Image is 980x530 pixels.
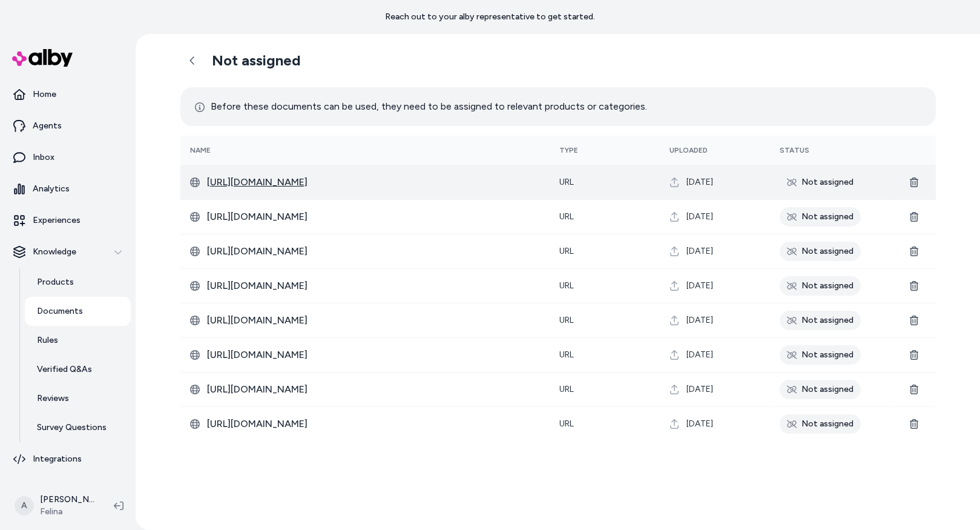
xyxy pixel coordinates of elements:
a: Analytics [5,174,131,204]
p: Products [37,276,74,288]
p: Home [33,88,56,101]
p: Inbox [33,151,54,164]
a: Home [5,80,131,109]
p: Documents [37,305,83,317]
span: [DATE] [686,383,713,396]
p: Rules [37,334,58,346]
a: Products [25,268,131,297]
div: Not assigned [780,414,861,434]
a: Integrations [5,445,131,474]
span: URL [559,211,574,222]
span: [DATE] [686,176,713,188]
div: 3d391427-84d3-59ed-981a-c1adb5e4da7f.html [190,210,540,224]
span: URL [559,280,574,291]
p: [PERSON_NAME] [40,494,94,506]
div: Not assigned [780,380,861,399]
span: [URL][DOMAIN_NAME] [207,313,540,328]
p: Integrations [33,453,82,465]
span: URL [559,177,574,187]
img: alby Logo [12,49,73,67]
span: [DATE] [686,314,713,326]
a: Reviews [25,384,131,413]
div: 73806458-1bbf-58ba-9e99-38ac8d7c4d54.html [190,175,540,190]
span: URL [559,419,574,429]
span: [URL][DOMAIN_NAME] [207,210,540,224]
div: Not assigned [780,276,861,296]
span: [DATE] [686,245,713,257]
span: Type [559,146,578,154]
p: Agents [33,120,62,132]
span: Felina [40,506,94,518]
div: Not assigned [780,242,861,261]
span: URL [559,315,574,325]
span: URL [559,349,574,360]
h2: Not assigned [212,51,301,70]
span: [URL][DOMAIN_NAME] [207,382,540,397]
span: [URL][DOMAIN_NAME] [207,244,540,259]
p: Analytics [33,183,70,195]
p: Reviews [37,393,69,405]
button: A[PERSON_NAME]Felina [7,486,104,525]
a: Rules [25,326,131,355]
a: Verified Q&As [25,355,131,384]
div: 476ca08f-ad00-5c9d-a901-bece4de40613.html [190,417,540,431]
div: 0aacec82-0777-5cdf-9dab-c7dc8e1671ef.html [190,348,540,362]
div: Name [190,145,281,155]
div: 7e628cc4-14ad-5bf7-8e7b-1c0ace6361b5.html [190,244,540,259]
span: [URL][DOMAIN_NAME] [207,417,540,431]
div: Not assigned [780,173,861,192]
div: 8af9fb66-d43b-5790-a452-6dc7ca9be5f7.html [190,313,540,328]
div: Not assigned [780,207,861,227]
span: [DATE] [686,280,713,292]
span: [URL][DOMAIN_NAME] [207,348,540,362]
button: Knowledge [5,237,131,267]
span: URL [559,246,574,256]
span: Status [780,146,809,154]
div: e1ea3511-692b-589e-a2e0-ef93a28610e0.html [190,382,540,397]
a: Survey Questions [25,413,131,442]
p: Experiences [33,214,81,227]
span: [URL][DOMAIN_NAME] [207,279,540,293]
div: 5c48230d-53b6-5f80-aafe-a143fc797da4.html [190,279,540,293]
a: Inbox [5,143,131,172]
p: Knowledge [33,246,76,258]
a: Documents [25,297,131,326]
div: Not assigned [780,311,861,330]
a: Experiences [5,206,131,235]
p: Survey Questions [37,422,107,434]
a: Agents [5,111,131,141]
p: Verified Q&As [37,363,92,376]
p: Reach out to your alby representative to get started. [385,11,595,23]
span: [URL][DOMAIN_NAME] [207,175,540,190]
p: Before these documents can be used, they need to be assigned to relevant products or categories. [195,98,647,115]
span: Uploaded [669,146,708,154]
span: A [15,496,34,515]
span: [DATE] [686,418,713,430]
span: [DATE] [686,211,713,223]
span: [DATE] [686,349,713,361]
span: URL [559,384,574,394]
div: Not assigned [780,345,861,365]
